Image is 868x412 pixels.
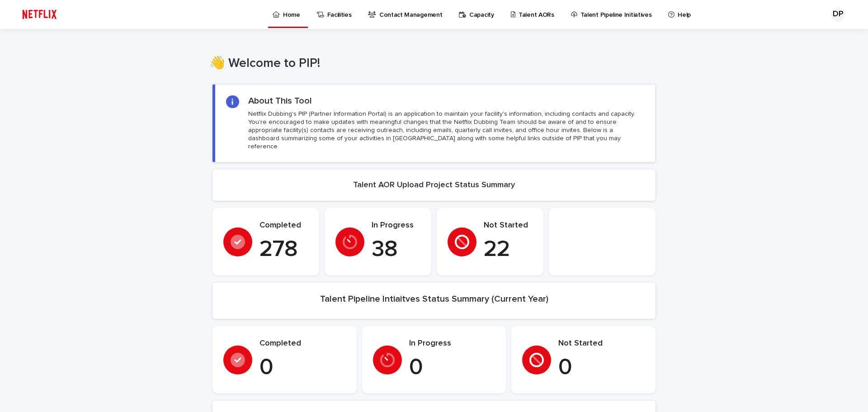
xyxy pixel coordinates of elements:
p: 278 [259,236,308,263]
p: Completed [259,339,346,349]
h2: Talent Pipeline Intiaitves Status Summary (Current Year) [320,294,548,304]
h1: 👋 Welcome to PIP! [209,56,652,71]
p: Completed [259,221,308,231]
p: Netflix Dubbing's PIP (Partner Information Portal) is an application to maintain your facility's ... [248,110,644,151]
p: 38 [372,236,420,263]
p: Not Started [484,221,533,231]
p: 0 [259,354,346,381]
p: 0 [558,354,645,381]
img: ifQbXi3ZQGMSEF7WDB7W [18,5,61,24]
div: DP [831,7,845,22]
p: 22 [484,236,533,263]
h2: Talent AOR Upload Project Status Summary [353,180,515,190]
p: 0 [409,354,495,381]
h2: About This Tool [248,95,312,106]
p: In Progress [372,221,420,231]
p: In Progress [409,339,495,349]
p: Not Started [558,339,645,349]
